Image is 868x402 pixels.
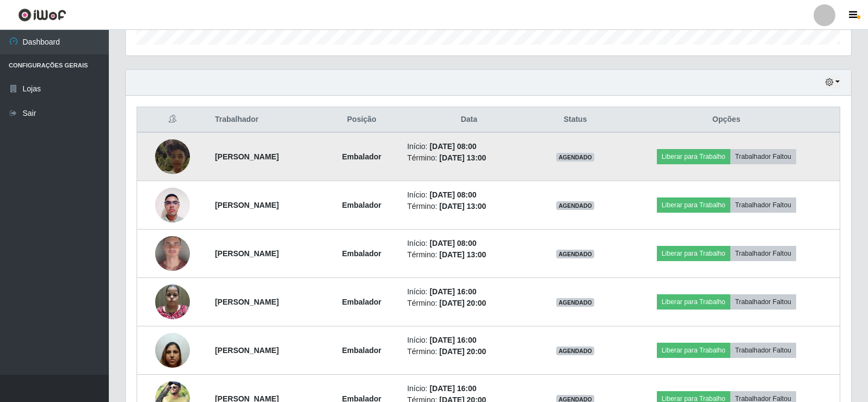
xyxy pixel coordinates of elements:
th: Posição [323,107,401,133]
button: Trabalhador Faltou [730,246,796,261]
time: [DATE] 20:00 [439,347,486,356]
img: 1746465298396.jpeg [155,182,190,228]
strong: [PERSON_NAME] [215,201,279,209]
span: AGENDADO [556,250,594,258]
li: Término: [407,346,531,357]
li: Início: [407,189,531,201]
time: [DATE] 16:00 [429,336,476,344]
img: 1746276433825.jpeg [155,126,190,188]
time: [DATE] 08:00 [429,239,476,248]
span: AGENDADO [556,298,594,307]
time: [DATE] 16:00 [429,384,476,393]
time: [DATE] 08:00 [429,190,476,199]
button: Liberar para Trabalho [657,294,730,310]
button: Liberar para Trabalho [657,197,730,213]
strong: [PERSON_NAME] [215,249,279,258]
time: [DATE] 13:00 [439,250,486,259]
li: Início: [407,238,531,249]
li: Término: [407,249,531,261]
img: CoreUI Logo [18,8,66,22]
img: 1750082443540.jpeg [155,218,190,289]
li: Início: [407,286,531,298]
strong: [PERSON_NAME] [215,298,279,306]
th: Data [401,107,537,133]
th: Opções [613,107,840,133]
button: Trabalhador Faltou [730,343,796,358]
img: 1712714567127.jpeg [155,279,190,325]
img: 1730150027487.jpeg [155,327,190,373]
time: [DATE] 13:00 [439,202,486,211]
th: Trabalhador [208,107,323,133]
button: Liberar para Trabalho [657,246,730,261]
span: AGENDADO [556,201,594,210]
strong: Embalador [342,249,381,258]
strong: Embalador [342,346,381,355]
li: Início: [407,383,531,394]
span: AGENDADO [556,153,594,162]
strong: [PERSON_NAME] [215,346,279,355]
li: Início: [407,335,531,346]
button: Liberar para Trabalho [657,149,730,164]
button: Trabalhador Faltou [730,197,796,213]
button: Trabalhador Faltou [730,294,796,310]
strong: Embalador [342,152,381,161]
li: Término: [407,152,531,164]
time: [DATE] 13:00 [439,153,486,162]
time: [DATE] 20:00 [439,299,486,307]
button: Trabalhador Faltou [730,149,796,164]
strong: [PERSON_NAME] [215,152,279,161]
li: Início: [407,141,531,152]
li: Término: [407,298,531,309]
li: Término: [407,201,531,212]
th: Status [537,107,613,133]
span: AGENDADO [556,347,594,355]
strong: Embalador [342,201,381,209]
button: Liberar para Trabalho [657,343,730,358]
strong: Embalador [342,298,381,306]
time: [DATE] 16:00 [429,287,476,296]
time: [DATE] 08:00 [429,142,476,151]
